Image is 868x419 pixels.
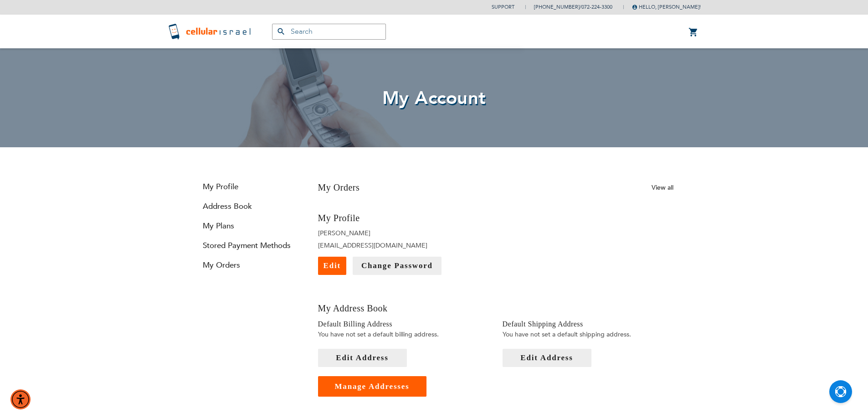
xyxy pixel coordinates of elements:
h4: Default Shipping Address [503,319,673,329]
h4: Default Billing Address [318,319,489,329]
a: Edit Address [318,349,407,367]
a: Manage Addresses [318,376,426,397]
span: Manage Addresses [335,382,410,391]
address: You have not set a default shipping address. [503,329,673,340]
a: My Profile [195,181,304,192]
input: Search [272,24,386,40]
li: [PERSON_NAME] [318,229,489,238]
a: Support [492,4,514,10]
a: My Orders [195,260,304,270]
a: 072-224-3300 [581,4,612,10]
a: Edit Address [503,349,591,367]
a: Address Book [195,201,304,212]
a: Edit [318,257,346,275]
h3: My Orders [318,181,360,194]
a: My Plans [195,221,304,231]
span: Edit Address [520,353,573,362]
div: Accessibility Menu [10,389,31,409]
h3: My Profile [318,212,489,224]
span: My Address Book [318,303,388,313]
li: / [525,0,612,14]
a: Stored Payment Methods [195,240,304,251]
span: My Account [382,86,486,111]
img: Cellular Israel [168,22,254,41]
li: [EMAIL_ADDRESS][DOMAIN_NAME] [318,241,489,250]
span: Edit [324,261,341,270]
a: Change Password [353,257,442,275]
span: Hello, [PERSON_NAME]! [632,4,701,10]
a: View all [652,183,673,192]
span: Edit Address [336,353,388,362]
a: [PHONE_NUMBER] [534,4,580,10]
address: You have not set a default billing address. [318,329,489,340]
